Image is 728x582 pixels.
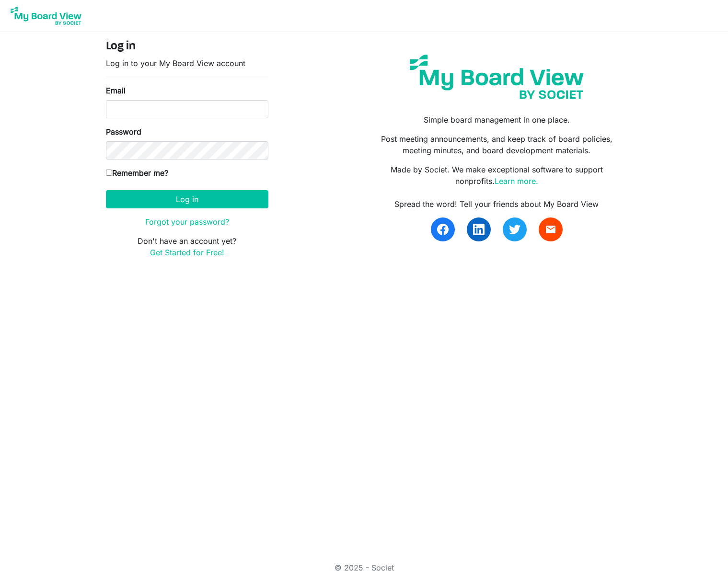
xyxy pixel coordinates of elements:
p: Simple board management in one place. [371,114,622,126]
button: Log in [106,190,268,208]
span: email [545,224,556,235]
p: Don't have an account yet? [106,235,268,258]
a: email [539,217,563,241]
img: My Board View Logo [8,4,84,28]
label: Email [106,85,126,96]
h4: Log in [106,40,268,54]
a: Forgot your password? [145,217,229,227]
img: my-board-view-societ.svg [403,47,591,106]
label: Password [106,126,141,137]
img: twitter.svg [509,224,520,235]
a: © 2025 - Societ [335,563,394,572]
a: Learn more. [495,176,538,186]
p: Log in to your My Board View account [106,57,268,69]
img: linkedin.svg [473,224,485,235]
label: Remember me? [106,167,168,179]
p: Made by Societ. We make exceptional software to support nonprofits. [371,164,622,187]
p: Post meeting announcements, and keep track of board policies, meeting minutes, and board developm... [371,133,622,156]
div: Spread the word! Tell your friends about My Board View [371,198,622,210]
img: facebook.svg [437,224,449,235]
input: Remember me? [106,170,112,176]
a: Get Started for Free! [150,248,224,257]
